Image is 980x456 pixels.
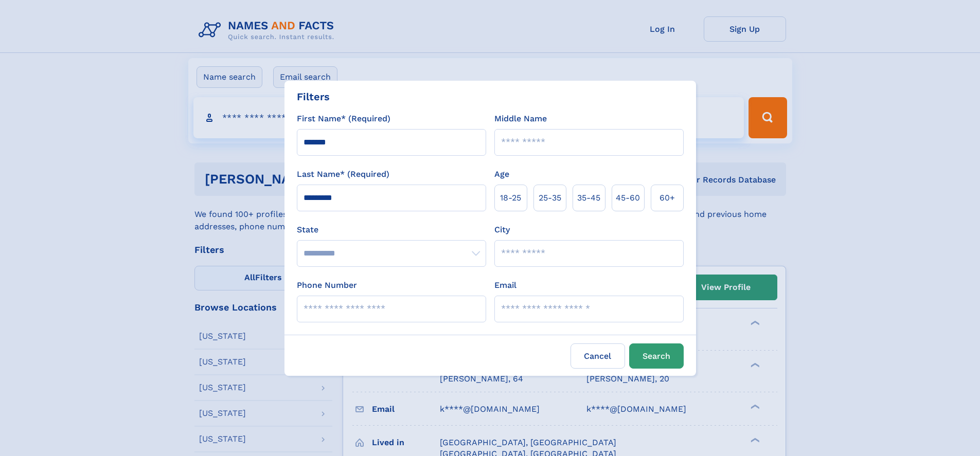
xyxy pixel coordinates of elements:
[500,192,521,204] span: 18‑25
[297,113,390,125] label: First Name* (Required)
[297,89,330,104] div: Filters
[616,192,640,204] span: 45‑60
[629,343,684,369] button: Search
[494,224,510,236] label: City
[494,279,516,291] label: Email
[297,168,389,180] label: Last Name* (Required)
[539,192,561,204] span: 25‑35
[494,168,509,180] label: Age
[297,224,486,236] label: State
[297,279,357,291] label: Phone Number
[577,192,600,204] span: 35‑45
[571,343,625,369] label: Cancel
[494,113,547,125] label: Middle Name
[660,192,675,204] span: 60+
